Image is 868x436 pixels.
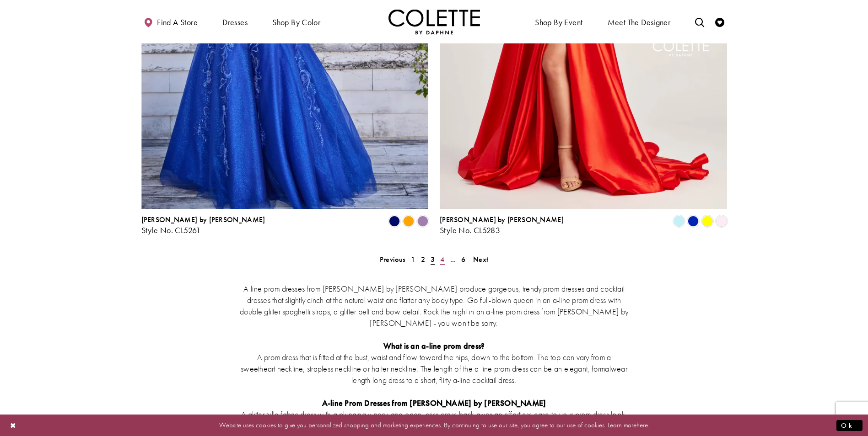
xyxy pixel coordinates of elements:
[388,9,480,34] a: Visit Home Page
[458,253,468,266] a: 6
[431,255,435,264] span: 3
[141,216,265,235] div: Colette by Daphne Style No. CL5261
[716,216,727,227] i: Light Pink
[141,215,265,224] span: [PERSON_NAME] by [PERSON_NAME]
[272,18,320,27] span: Shop by color
[440,255,444,264] span: 4
[450,255,456,264] span: ...
[605,9,673,34] a: Meet the designer
[377,253,408,266] a: Prev Page
[447,253,459,266] a: ...
[688,216,699,227] i: Royal Blue
[836,420,863,431] button: Submit Dialog
[533,9,585,34] span: Shop By Event
[403,216,414,227] i: Orange
[440,216,564,235] div: Colette by Daphne Style No. CL5283
[141,225,201,235] span: Style No. CL5261
[461,255,465,264] span: 6
[388,9,480,34] img: Colette by Daphne
[674,216,685,227] i: Light Blue
[702,216,713,227] i: Yellow
[270,9,323,34] span: Shop by color
[408,253,418,266] a: 1
[535,18,582,27] span: Shop By Event
[440,215,564,224] span: [PERSON_NAME] by [PERSON_NAME]
[240,351,629,386] p: A prom dress that is fitted at the bust, waist and flow toward the hips, down to the bottom. The ...
[380,255,405,264] span: Previous
[322,398,546,408] strong: A-line Prom Dresses from [PERSON_NAME] by [PERSON_NAME]
[5,417,21,433] button: Close Dialog
[428,253,437,266] span: Current page
[222,18,248,27] span: Dresses
[411,255,415,264] span: 1
[693,9,706,34] a: Toggle search
[220,9,250,34] span: Dresses
[389,216,400,227] i: Sapphire
[383,340,485,351] strong: What is an a-line prom dress?
[713,9,727,34] a: Check Wishlist
[473,255,488,264] span: Next
[608,18,671,27] span: Meet the designer
[470,253,491,266] a: Next Page
[418,253,428,266] a: 2
[437,253,447,266] a: 4
[240,283,629,329] p: A-line prom dresses from [PERSON_NAME] by [PERSON_NAME] produce gorgeous, trendy prom dresses and...
[141,9,200,34] a: Find a store
[440,225,500,235] span: Style No. CL5283
[157,18,198,27] span: Find a store
[636,420,648,430] a: here
[421,255,425,264] span: 2
[417,216,428,227] i: Amethyst
[66,419,802,431] p: Website uses cookies to give you personalized shopping and marketing experiences. By continuing t...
